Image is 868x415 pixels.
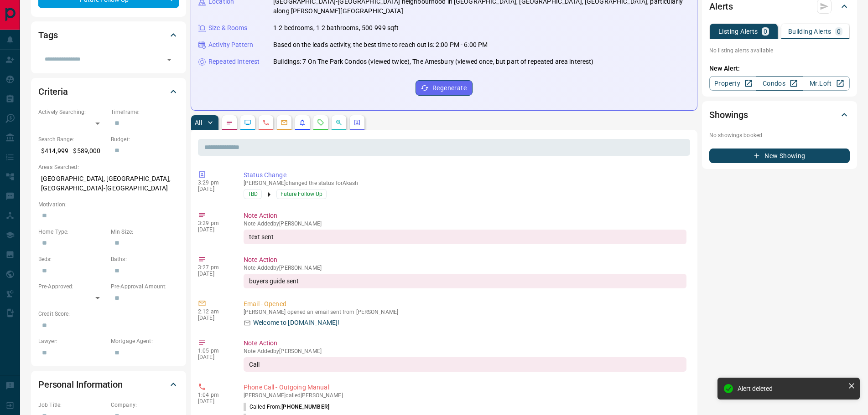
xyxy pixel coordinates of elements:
p: [DATE] [198,398,230,405]
p: $414,999 - $589,000 [38,143,106,159]
p: 0 [764,28,767,35]
p: Phone Call - Outgoing Manual [244,383,686,392]
div: Criteria [38,81,179,102]
svg: Lead Browsing Activity [244,119,251,126]
p: Email - Opened [244,299,686,309]
div: Showings [709,104,850,126]
p: [DATE] [198,186,230,192]
p: Listing Alerts [718,28,758,35]
p: [DATE] [198,315,230,321]
h2: Showings [709,108,748,122]
p: 1-2 bedrooms, 1-2 bathrooms, 500-999 sqft [273,23,399,33]
div: Alert deleted [738,385,844,392]
p: Actively Searching: [38,108,106,116]
p: Pre-Approval Amount: [111,282,179,291]
h2: Tags [38,28,57,42]
p: Note Added by [PERSON_NAME] [244,265,686,271]
button: Open [163,53,176,66]
p: Buildings: 7 On The Park Condos (viewed twice), The Amesbury (viewed once, but part of repeated a... [273,57,593,67]
p: [PERSON_NAME] opened an email sent from [PERSON_NAME] [244,309,686,315]
p: Note Action [244,338,686,348]
p: Based on the lead's activity, the best time to reach out is: 2:00 PM - 6:00 PM [273,40,488,50]
p: Home Type: [38,228,106,236]
p: Company: [111,401,179,409]
p: Status Change [244,170,686,180]
p: [PERSON_NAME] called [PERSON_NAME] [244,392,686,399]
p: Job Title: [38,401,106,409]
p: 3:27 pm [198,264,230,271]
p: Repeated Interest [208,57,260,67]
div: buyers guide sent [244,274,686,288]
svg: Agent Actions [353,119,361,126]
p: 3:29 pm [198,179,230,186]
p: 0 [837,28,841,35]
p: Size & Rooms [208,23,248,33]
h2: Criteria [38,84,68,99]
button: Regenerate [416,80,473,96]
p: No showings booked [709,131,850,139]
p: Note Action [244,211,686,220]
div: Personal Information [38,374,179,395]
svg: Opportunities [335,119,343,126]
p: No listing alerts available [709,46,850,55]
svg: Notes [226,119,233,126]
p: Min Size: [111,228,179,236]
p: Welcome to [DOMAIN_NAME]! [253,318,339,328]
svg: Calls [262,119,270,126]
p: Baths: [111,255,179,263]
a: Condos [756,76,803,91]
p: [DATE] [198,354,230,360]
p: Note Added by [PERSON_NAME] [244,348,686,354]
div: Call [244,357,686,372]
p: 1:05 pm [198,348,230,354]
p: Lawyer: [38,337,106,345]
p: Note Action [244,255,686,265]
p: 3:29 pm [198,220,230,226]
svg: Requests [317,119,324,126]
p: New Alert: [709,64,850,73]
p: Budget: [111,135,179,143]
svg: Listing Alerts [299,119,306,126]
p: Building Alerts [788,28,832,35]
span: TBD [248,190,258,199]
p: Search Range: [38,135,106,143]
p: Motivation: [38,200,179,209]
span: [PHONE_NUMBER] [281,404,329,410]
svg: Emails [281,119,288,126]
a: Property [709,76,756,91]
p: Credit Score: [38,310,179,318]
p: Areas Searched: [38,163,179,171]
p: [PERSON_NAME] changed the status for Akash [244,180,686,186]
p: 1:04 pm [198,392,230,398]
a: Mr.Loft [803,76,850,91]
h2: Personal Information [38,377,123,392]
p: [DATE] [198,271,230,277]
p: Timeframe: [111,108,179,116]
p: Pre-Approved: [38,282,106,291]
p: [DATE] [198,226,230,233]
p: Called From: [244,403,329,411]
p: Note Added by [PERSON_NAME] [244,220,686,227]
p: Activity Pattern [208,40,253,50]
div: text sent [244,230,686,244]
p: All [195,119,202,126]
p: [GEOGRAPHIC_DATA], [GEOGRAPHIC_DATA], [GEOGRAPHIC_DATA]-[GEOGRAPHIC_DATA] [38,171,179,196]
p: Mortgage Agent: [111,337,179,345]
p: 2:12 am [198,308,230,315]
p: Beds: [38,255,106,263]
span: Future Follow Up [281,190,322,199]
div: Tags [38,24,179,46]
button: New Showing [709,149,850,163]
